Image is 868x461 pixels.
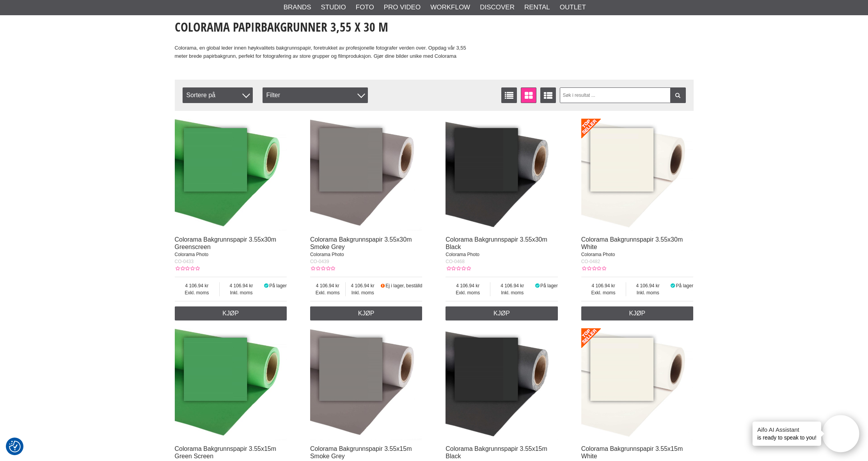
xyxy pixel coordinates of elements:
span: Ej i lager, beställd [385,283,422,288]
a: Vindusvisning [521,87,536,103]
img: Colorama Bakgrunnspapir 3.55x15m Green Screen [175,328,287,441]
span: På lager [269,283,287,288]
span: Colorama Photo [581,252,615,257]
img: Colorama Bakgrunnspapir 3.55x15m Black [446,328,558,441]
a: Vis liste [501,87,517,103]
a: Kjøp [446,306,558,320]
span: 4 106.94 [581,282,626,289]
span: CO-0482 [581,259,600,264]
h4: Aifo AI Assistant [757,425,817,434]
span: 4 106.94 [175,282,219,289]
span: 4 106.94 [446,282,490,289]
span: Colorama Photo [446,252,479,257]
span: 4 106.94 [346,282,380,289]
a: Studio [321,2,346,12]
i: På lager [263,283,270,288]
a: Foto [356,2,374,12]
a: Colorama Bakgrunnspapir 3.55x15m Smoke Grey [310,445,412,459]
a: Colorama Bakgrunnspapir 3.55x15m Black [446,445,547,459]
span: Exkl. moms [581,289,626,296]
img: Colorama Bakgrunnspapir 3.55x30m Greenscreen [175,119,287,231]
span: 4 106.94 [626,282,670,289]
span: CO-0468 [446,259,465,264]
img: Colorama Bakgrunnspapir 3.55x30m Smoke Grey [310,119,422,231]
span: Colorama Photo [310,252,344,257]
a: Workflow [430,2,470,12]
i: På lager [534,283,540,288]
a: Colorama Bakgrunnspapir 3.55x30m Greenscreen [175,236,277,250]
a: Utvidet liste [540,87,556,103]
span: 4 106.94 [490,282,534,289]
a: Filter [670,87,686,103]
span: På lager [676,283,693,288]
a: Discover [480,2,515,12]
h1: Colorama Papirbakgrunner 3,55 x 30 m [175,18,474,36]
a: Kjøp [581,306,694,320]
button: Samtykkepreferanser [9,440,21,454]
a: Kjøp [310,306,422,320]
span: Inkl. moms [490,289,534,296]
span: På lager [540,283,558,288]
a: Brands [284,2,311,12]
a: Outlet [560,2,586,12]
a: Pro Video [384,2,421,12]
div: Kundevurdering: 0 [175,265,200,272]
div: Kundevurdering: 0 [310,265,335,272]
a: Colorama Bakgrunnspapir 3.55x30m White [581,236,683,250]
div: Filter [263,87,368,103]
img: Colorama Bakgrunnspapir 3.55x15m Smoke Grey [310,328,422,441]
span: Exkl. moms [310,289,345,296]
span: Sortere på [183,87,253,103]
a: Rental [524,2,550,12]
span: CO-0439 [310,259,329,264]
a: Colorama Bakgrunnspapir 3.55x15m Green Screen [175,445,277,459]
span: CO-0433 [175,259,194,264]
a: Kjøp [175,306,287,320]
a: Colorama Bakgrunnspapir 3.55x30m Smoke Grey [310,236,412,250]
span: Exkl. moms [175,289,219,296]
span: 4 106.94 [220,282,263,289]
span: Exkl. moms [446,289,490,296]
div: Kundevurdering: 0 [581,265,606,272]
img: Revisit consent button [9,441,21,452]
a: Colorama Bakgrunnspapir 3.55x30m Black [446,236,547,250]
div: Kundevurdering: 0 [446,265,470,272]
input: Søk i resultat ... [560,87,686,103]
span: Colorama Photo [175,252,209,257]
span: Inkl. moms [220,289,263,296]
img: Colorama Bakgrunnspapir 3.55x15m White [581,328,694,441]
img: Colorama Bakgrunnspapir 3.55x30m Black [446,119,558,231]
i: På lager [670,283,676,288]
i: Snart på lager [380,283,386,288]
img: Colorama Bakgrunnspapir 3.55x30m White [581,119,694,231]
p: Colorama, en global leder innen høykvalitets bakgrunnspapir, foretrukket av profesjonelle fotogra... [175,44,474,61]
span: Inkl. moms [626,289,670,296]
span: 4 106.94 [310,282,345,289]
a: Colorama Bakgrunnspapir 3.55x15m White [581,445,683,459]
span: Inkl. moms [346,289,380,296]
div: is ready to speak to you! [753,422,821,446]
